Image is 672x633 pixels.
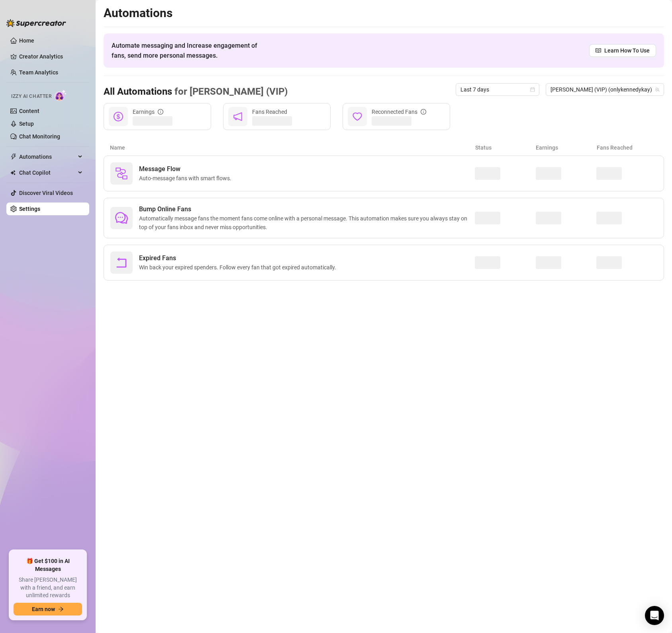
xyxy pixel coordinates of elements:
span: dollar [114,112,123,121]
span: Share [PERSON_NAME] with a friend, and earn unlimited rewards [14,576,82,600]
a: Team Analytics [19,69,58,76]
button: Earn nowarrow-right [14,603,82,615]
span: thunderbolt [10,154,17,160]
a: Home [19,37,34,44]
span: Earn now [32,606,55,612]
span: Win back your expired spenders. Follow every fan that got expired automatically. [139,263,339,272]
span: Automations [19,150,76,163]
span: comment [115,212,128,224]
span: read [596,48,601,53]
span: 🎁 Get $100 in AI Messages [14,557,82,573]
span: Kennedy (VIP) (onlykennedykay) [551,84,659,95]
span: info-circle [158,109,163,115]
article: Earnings [536,143,597,152]
article: Fans Reached [597,143,658,152]
span: Learn How To Use [604,46,650,55]
span: info-circle [421,109,426,115]
span: Expired Fans [139,253,339,263]
a: Creator Analytics [19,50,83,63]
img: AI Chatter [55,90,67,101]
article: Status [475,143,536,152]
span: Izzy AI Chatter [11,93,51,100]
div: Reconnected Fans [372,107,426,116]
span: Last 7 days [460,84,535,95]
span: notification [233,112,243,121]
a: Chat Monitoring [19,133,60,140]
a: Content [19,108,39,114]
span: Fans Reached [252,109,287,115]
h3: All Automations [104,86,288,98]
span: rollback [115,256,128,269]
span: Auto-message fans with smart flows. [139,174,235,183]
div: Earnings [133,107,163,116]
img: svg%3e [115,167,128,180]
img: Chat Copilot [10,170,16,175]
span: heart [353,112,362,121]
article: Name [110,143,475,152]
div: Open Intercom Messenger [645,606,664,625]
a: Learn How To Use [589,44,656,57]
span: Chat Copilot [19,166,76,179]
span: calendar [530,87,535,92]
span: Automate messaging and Increase engagement of fans, send more personal messages. [112,41,265,60]
span: Bump Online Fans [139,205,475,214]
a: Discover Viral Videos [19,190,73,196]
a: Setup [19,121,34,127]
img: logo-BBDzfeDw.svg [6,19,66,27]
a: Settings [19,206,40,212]
span: team [655,87,660,92]
span: for [PERSON_NAME] (VIP) [172,86,288,97]
h2: Automations [104,6,664,21]
span: Automatically message fans the moment fans come online with a personal message. This automation m... [139,214,475,232]
span: Message Flow [139,164,235,174]
span: arrow-right [58,606,64,612]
